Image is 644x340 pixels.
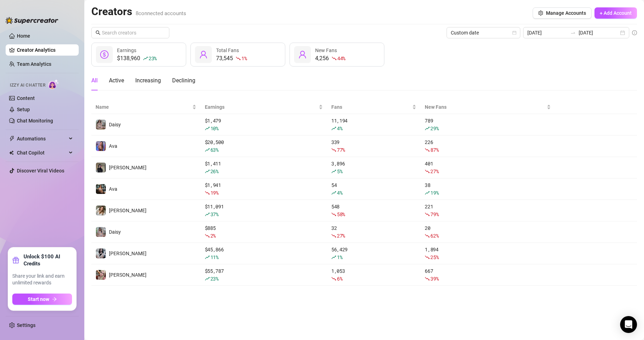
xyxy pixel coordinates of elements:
[216,54,247,63] div: 73,545
[425,190,430,195] span: rise
[425,138,551,154] div: 226
[430,275,438,282] span: 39 %
[425,224,551,240] div: 20
[430,211,438,218] span: 79 %
[331,169,336,174] span: rise
[96,141,106,151] img: Ava
[579,29,619,37] input: End date
[425,203,551,218] div: 221
[331,267,416,283] div: 1,053
[12,273,72,287] span: Share your link and earn unlimited rewards
[425,117,551,132] div: 789
[17,322,35,328] a: Settings
[17,61,51,67] a: Team Analytics
[331,138,416,154] div: 339
[570,30,576,36] span: to
[210,275,219,282] span: 23 %
[96,227,106,237] img: Daisy
[96,270,106,280] img: Anna
[425,181,551,197] div: 38
[527,29,567,37] input: Start date
[600,10,632,16] span: + Add Account
[12,294,72,305] button: Start nowarrow-right
[331,160,416,175] div: 3,896
[425,276,430,281] span: fall
[205,276,210,281] span: rise
[17,107,30,112] a: Setup
[149,55,157,62] span: 23 %
[425,160,551,175] div: 401
[17,133,67,144] span: Automations
[533,7,592,19] button: Manage Accounts
[298,50,307,59] span: user
[96,163,106,172] img: Anna
[331,255,336,260] span: rise
[96,206,106,215] img: Paige
[331,117,416,132] div: 11,194
[546,10,586,16] span: Manage Accounts
[9,150,14,155] img: Chat Copilot
[205,246,323,261] div: $ 45,866
[205,255,210,260] span: rise
[216,48,239,53] span: Total Fans
[96,184,106,194] img: Ava
[100,50,109,59] span: dollar-circle
[205,224,323,240] div: $ 885
[337,146,345,153] span: 77 %
[430,254,438,260] span: 25 %
[620,316,637,333] div: Open Intercom Messenger
[337,55,345,62] span: 44 %
[331,246,416,261] div: 56,429
[210,168,219,175] span: 26 %
[201,100,327,114] th: Earnings
[430,232,438,239] span: 62 %
[109,165,147,170] span: [PERSON_NAME]
[96,120,106,130] img: Daisy
[17,147,67,158] span: Chat Copilot
[12,257,19,264] span: gift
[10,82,45,89] span: Izzy AI Chatter
[337,189,342,196] span: 4 %
[205,190,210,195] span: fall
[91,76,98,85] div: All
[136,10,186,17] span: 8 connected accounts
[331,203,416,218] div: 548
[48,79,59,89] img: AI Chatter
[331,212,336,217] span: fall
[6,17,58,24] img: logo-BBDzfeDw.svg
[421,100,555,114] th: New Fans
[205,103,317,111] span: Earnings
[205,212,210,217] span: rise
[109,186,117,192] span: Ava
[205,203,323,218] div: $ 11,091
[425,255,430,260] span: fall
[205,233,210,238] span: fall
[425,147,430,152] span: fall
[91,100,201,114] th: Name
[17,168,64,174] a: Discover Viral Videos
[17,33,30,39] a: Home
[205,126,210,131] span: rise
[425,126,430,131] span: rise
[331,147,336,152] span: fall
[331,103,411,111] span: Fans
[425,267,551,283] div: 667
[109,122,121,127] span: Daisy
[205,181,323,197] div: $ 1,941
[241,55,247,62] span: 1 %
[425,246,551,261] div: 1,894
[17,95,35,101] a: Content
[331,233,336,238] span: fall
[430,146,438,153] span: 87 %
[117,54,157,63] div: $138,960
[109,229,121,235] span: Daisy
[425,169,430,174] span: fall
[24,253,72,267] strong: Unlock $100 AI Credits
[17,44,73,56] a: Creator Analytics
[9,136,15,141] span: thunderbolt
[430,125,438,132] span: 29 %
[315,54,345,63] div: 4,256
[28,296,49,302] span: Start now
[109,251,147,256] span: [PERSON_NAME]
[52,297,57,302] span: arrow-right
